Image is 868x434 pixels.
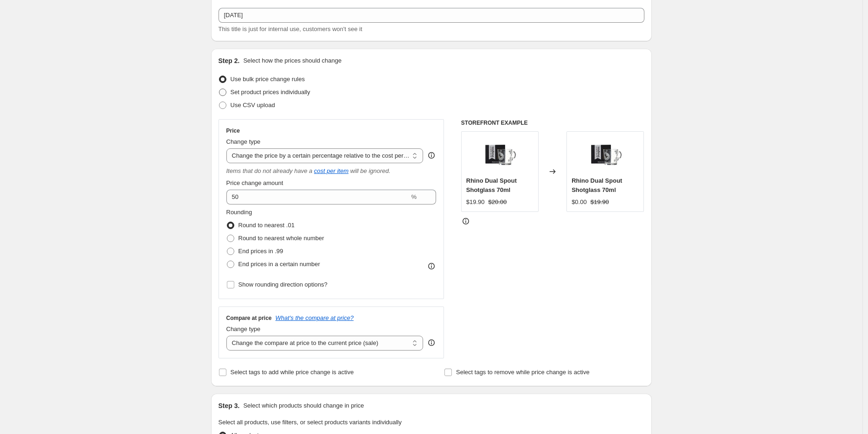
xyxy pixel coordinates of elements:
[489,198,507,207] strike: $20.00
[238,248,283,255] span: End prices in .99
[314,167,348,174] a: cost per item
[238,281,328,288] span: Show rounding direction options?
[350,167,391,174] i: will be ignored.
[238,222,295,229] span: Round to nearest .01
[587,136,624,173] img: rhinowares-dual-spout-shotglass-all-di-pacci-677_80x.webp
[226,127,240,134] h3: Price
[226,209,252,216] span: Rounding
[276,314,354,321] button: What's the compare at price?
[427,151,436,160] div: help
[219,26,362,32] span: This title is just for internal use, customers won't see it
[226,138,261,145] span: Change type
[466,198,485,207] div: $19.90
[226,314,272,322] h3: Compare at price
[226,325,261,332] span: Change type
[231,102,275,108] span: Use CSV upload
[572,177,622,193] span: Rhino Dual Spout Shotglass 70ml
[219,401,240,410] h2: Step 3.
[226,190,410,204] input: 50
[231,89,310,96] span: Set product prices individually
[231,76,305,83] span: Use bulk price change rules
[411,193,417,200] span: %
[461,119,644,127] h6: STOREFRONT EXAMPLE
[219,8,644,23] input: 30% off holiday sale
[238,261,320,268] span: End prices in a certain number
[219,419,402,426] span: Select all products, use filters, or select products variants individually
[226,167,313,174] i: Items that do not already have a
[481,136,518,173] img: rhinowares-dual-spout-shotglass-all-di-pacci-677_80x.webp
[243,56,341,65] p: Select how the prices should change
[427,338,436,347] div: help
[243,401,364,410] p: Select which products should change in price
[219,56,240,65] h2: Step 2.
[456,369,590,376] span: Select tags to remove while price change is active
[591,198,609,207] strike: $19.90
[226,179,283,186] span: Price change amount
[466,177,517,193] span: Rhino Dual Spout Shotglass 70ml
[572,198,587,207] div: $0.00
[231,369,354,376] span: Select tags to add while price change is active
[238,235,324,242] span: Round to nearest whole number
